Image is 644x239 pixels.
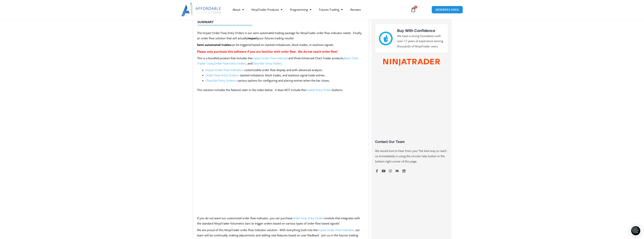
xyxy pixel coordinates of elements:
[248,5,286,14] a: NinjaTrader Products
[252,61,282,65] a: Close Bar Entry Orders
[347,5,365,14] a: Reviews
[405,4,422,15] a: 0
[397,33,444,49] p: We have a strong foundation with over 12 years of experience serving thousands of NinjaTrader users.
[206,78,365,83] li: – various options for configuring and placing entries when the bar closes.
[197,56,365,66] p: This is a bundled product that includes the and three Enhanced Chart Trader products, , , and
[206,68,365,73] li: – customizable order flow display and with advanced analysis.
[315,5,347,14] a: Futures Trading
[432,6,463,14] a: MEMBERS AREA
[383,59,440,66] img: NinjaTrader Wordmark color RGB | Affordable Indicators – NinjaTrader
[375,148,448,164] p: We would love to hear from you! The best way to reach us immediately is using the circular help b...
[248,36,258,40] strong: impact
[252,56,288,60] a: Impact Order Flow Indicator
[197,216,365,226] p: If you do not want our customized order flow indicator, you can purchase module that integrates w...
[397,28,444,33] h3: Buy With Confidence
[197,42,365,48] p: can be triggered based on stacked imbalances, block trades, or washout signals.
[197,87,365,93] p: This solution includes the features seen in the video below. It does NOT include the buttons.
[214,61,246,65] a: Order Flow Entry Orders
[317,228,354,232] a: Impact Order Flow Indicator
[286,5,315,14] a: Programming
[282,61,283,65] a: .
[375,140,448,144] h3: Contact Our Team
[414,6,417,9] span: 0
[197,43,231,47] strong: Semi automated trades
[435,8,459,11] span: MEMBERS AREA
[631,226,640,235] div: Open Intercom Messenger
[292,216,324,220] a: Order Flow Entry Orders
[181,3,221,16] img: LogoAI | Affordable Indicators – NinjaTrader
[206,68,242,72] a: Impact Order Flow Indicator
[206,73,365,78] li: – stacked imbalance, block trades, and washout signal trade entries.
[305,88,332,92] a: Bracket Entry Orders
[229,5,248,14] a: About
[206,73,237,77] a: Order Flow Entry Orders
[197,20,362,24] h4: Summary
[197,50,338,53] strong: Please only purchase this software if you are familiar with order flow. We do not teach order flow!
[375,77,448,142] iframe: Customer reviews powered by Trustpilot
[229,5,406,14] nav: Menu
[197,30,365,41] p: The Impact Order Flow Entry Orders is our semi automated trading package for NinjaTrader order fl...
[197,94,365,213] iframe: YouTube video player
[197,56,359,65] a: Basic Chart Trader Tools
[206,79,235,82] a: Close Bar Entry Orders
[379,32,392,45] img: mark thumbs good 43913 | Affordable Indicators – NinjaTrader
